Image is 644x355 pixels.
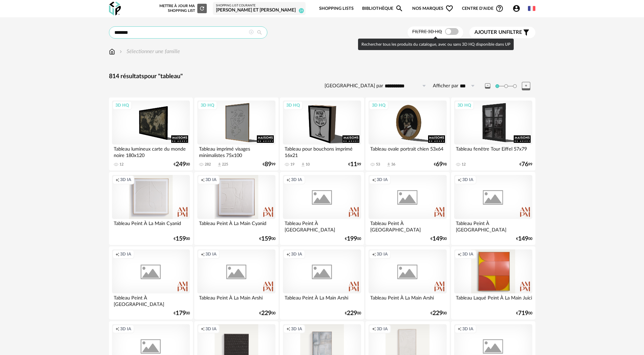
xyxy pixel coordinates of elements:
[372,326,376,332] span: Creation icon
[120,326,131,332] span: 3D IA
[522,28,530,37] span: Filter icon
[345,237,361,241] div: € 00
[454,145,532,158] div: Tableau fenêtre Tour Eiffel 57x79
[369,145,446,158] div: Tableau ovale portrait chien 53x64
[286,177,290,182] span: Creation icon
[432,311,443,316] span: 229
[280,97,364,171] a: 3D HQ Tableau pour bouchons imprimé 16x21 19 Download icon 10 €1199
[454,219,532,232] div: Tableau Peint À [GEOGRAPHIC_DATA]
[319,1,354,17] a: Shopping Lists
[391,162,395,167] div: 36
[109,73,535,81] div: 814 résultats
[377,326,388,332] span: 3D IA
[347,237,357,241] span: 199
[512,4,520,13] span: Account Circle icon
[197,145,275,158] div: Tableau imprimé visages minimalistes 75x100
[433,83,458,89] label: Afficher par
[158,4,207,13] div: Mettre à jour ma Shopping List
[197,219,275,232] div: Tableau Peint À La Main Cyanid
[521,162,528,167] span: 76
[283,219,361,232] div: Tableau Peint À [GEOGRAPHIC_DATA][PERSON_NAME]
[345,311,361,316] div: € 00
[205,177,217,182] span: 3D IA
[118,48,180,56] div: Sélectionner une famille
[176,237,186,241] span: 159
[261,237,271,241] span: 159
[362,1,403,17] a: BibliothèqueMagnify icon
[216,7,303,14] div: [PERSON_NAME] et [PERSON_NAME]
[115,326,119,332] span: Creation icon
[109,246,193,319] a: Creation icon 3D IA Tableau Peint À [GEOGRAPHIC_DATA] €17900
[445,4,453,13] span: Heart Outline icon
[519,162,532,167] div: € 99
[462,251,473,257] span: 3D IA
[369,219,446,232] div: Tableau Peint À [GEOGRAPHIC_DATA]
[451,97,535,171] a: 3D HQ Tableau fenêtre Tour Eiffel 57x79 12 €7699
[112,101,132,110] div: 3D HQ
[462,177,473,182] span: 3D IA
[176,162,186,167] span: 249
[365,97,449,171] a: 3D HQ Tableau ovale portrait chien 53x64 53 Download icon 36 €6998
[283,145,361,158] div: Tableau pour bouchons imprimé 16x21
[434,162,447,167] div: € 98
[377,177,388,182] span: 3D IA
[174,237,190,241] div: € 00
[194,246,278,319] a: Creation icon 3D IA Tableau Peint À La Main Arshi €22900
[348,162,361,167] div: € 99
[395,4,403,13] span: Magnify icon
[144,73,183,80] span: pour "tableau"
[516,237,532,241] div: € 00
[365,246,449,319] a: Creation icon 3D IA Tableau Peint À La Main Arshi €22900
[216,4,303,8] div: Shopping List courante
[119,162,124,167] div: 12
[372,251,376,257] span: Creation icon
[115,177,119,182] span: Creation icon
[198,101,217,110] div: 3D HQ
[350,162,357,167] span: 11
[283,101,303,110] div: 3D HQ
[451,246,535,319] a: Creation icon 3D IA Tableau Laqué Peint À La Main Juici €71900
[518,311,528,316] span: 719
[112,145,190,158] div: Tableau lumineux carte du monde noire 180x120
[454,101,474,110] div: 3D HQ
[462,162,466,167] div: 12
[512,4,524,13] span: Account Circle icon
[365,172,449,245] a: Creation icon 3D IA Tableau Peint À [GEOGRAPHIC_DATA] €14900
[286,326,290,332] span: Creation icon
[118,48,124,56] img: svg+xml;base64,PHN2ZyB3aWR0aD0iMTYiIGhlaWdodD0iMTYiIHZpZXdCb3g9IjAgMCAxNiAxNiIgZmlsbD0ibm9uZSIgeG...
[528,5,535,12] img: fr
[109,2,121,16] img: OXP
[263,162,275,167] div: € 99
[325,83,383,89] label: [GEOGRAPHIC_DATA] par
[462,326,473,332] span: 3D IA
[291,177,302,182] span: 3D IA
[516,311,532,316] div: € 00
[369,101,388,110] div: 3D HQ
[205,251,217,257] span: 3D IA
[358,39,514,50] div: Rechercher tous les produits du catalogue, avec ou sans 3D HQ disponible dans UP
[412,29,442,34] span: Filtre 3D HQ
[174,162,190,167] div: € 00
[216,4,303,14] a: Shopping List courante [PERSON_NAME] et [PERSON_NAME] 24
[199,6,205,10] span: Refresh icon
[306,162,310,167] div: 10
[265,162,271,167] span: 89
[109,172,193,245] a: Creation icon 3D IA Tableau Peint À La Main Cyanid €15900
[301,162,306,167] span: Download icon
[430,237,447,241] div: € 00
[112,293,190,307] div: Tableau Peint À [GEOGRAPHIC_DATA]
[109,48,115,56] img: svg+xml;base64,PHN2ZyB3aWR0aD0iMTYiIGhlaWdodD0iMTciIHZpZXdCb3g9IjAgMCAxNiAxNyIgZmlsbD0ibm9uZSIgeG...
[386,162,391,167] span: Download icon
[217,162,222,167] span: Download icon
[518,237,528,241] span: 149
[290,162,294,167] div: 19
[120,251,131,257] span: 3D IA
[462,4,504,13] span: Centre d'aideHelp Circle Outline icon
[369,293,446,307] div: Tableau Peint À La Main Arshi
[458,177,462,182] span: Creation icon
[194,172,278,245] a: Creation icon 3D IA Tableau Peint À La Main Cyanid €15900
[115,251,119,257] span: Creation icon
[283,293,361,307] div: Tableau Peint À La Main Arshi
[299,8,304,13] span: 24
[201,251,205,257] span: Creation icon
